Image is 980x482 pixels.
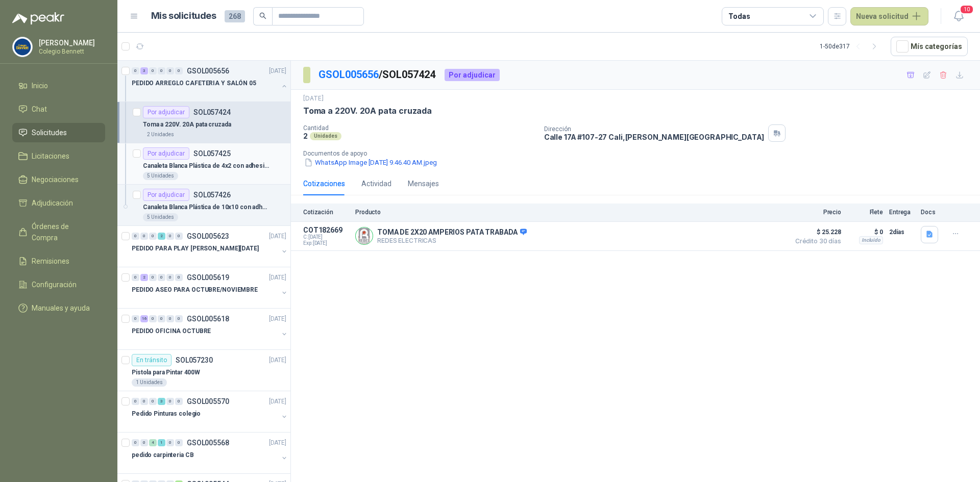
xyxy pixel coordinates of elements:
a: Por adjudicarSOL057425Canaleta Blanca Plástica de 4x2 con adhesivo5 Unidades [117,143,290,185]
div: 0 [166,315,174,322]
p: Canaleta Blanca Plástica de 10x10 con adhesivo [143,202,270,212]
div: 0 [140,439,148,446]
a: Inicio [12,76,105,95]
img: Company Logo [356,227,373,244]
div: 0 [166,233,174,240]
a: Negociaciones [12,170,105,189]
div: 0 [132,274,139,281]
p: Dirección [544,125,765,133]
a: 0 0 4 1 0 0 GSOL005568[DATE] pedido carpinteria CB [132,437,288,469]
p: pedido carpinteria CB [132,450,193,460]
span: Adjudicación [32,197,73,209]
button: Mís categorías [891,37,968,56]
p: Pedido Pinturas colegio [132,409,201,419]
div: 0 [149,398,157,405]
div: 3 [158,398,165,405]
div: Todas [728,11,750,22]
div: 2 [140,274,148,281]
p: SOL057424 [193,109,231,116]
p: Entrega [889,209,915,216]
div: 0 [158,67,165,74]
p: GSOL005623 [187,233,229,240]
p: REDES ELECTRICAS [377,237,527,244]
div: 0 [166,274,174,281]
a: Manuales y ayuda [12,298,105,318]
div: 0 [140,233,148,240]
p: SOL057426 [193,191,231,198]
div: 2 Unidades [143,131,178,139]
span: Inicio [32,80,48,91]
div: Por adjudicar [143,147,189,160]
div: 1 Unidades [132,378,167,387]
div: 0 [175,274,183,281]
p: [DATE] [269,397,286,407]
div: 5 Unidades [143,213,178,221]
span: Remisiones [32,256,69,267]
p: Cantidad [303,124,536,132]
span: Negociaciones [32,174,79,185]
div: 16 [140,315,148,322]
div: 0 [149,67,157,74]
p: Cotización [303,209,349,216]
p: GSOL005618 [187,315,229,322]
a: Licitaciones [12,146,105,166]
div: 0 [132,398,139,405]
div: 0 [175,67,183,74]
div: Cotizaciones [303,178,345,189]
p: [DATE] [269,232,286,241]
img: Company Logo [13,37,32,57]
p: 2 [303,132,308,140]
p: GSOL005568 [187,439,229,446]
span: Licitaciones [32,150,69,162]
div: 1 - 50 de 317 [820,38,883,55]
div: 0 [158,315,165,322]
p: $ 0 [847,226,883,238]
p: Precio [790,209,841,216]
a: Adjudicación [12,193,105,213]
button: 10 [949,7,968,26]
a: Chat [12,99,105,119]
div: 0 [175,398,183,405]
span: Exp: [DATE] [303,240,349,246]
p: GSOL005570 [187,398,229,405]
div: 3 [140,67,148,74]
div: 0 [166,398,174,405]
p: Calle 17A #107-27 Cali , [PERSON_NAME][GEOGRAPHIC_DATA] [544,133,765,141]
p: [DATE] [269,356,286,365]
a: Configuración [12,275,105,294]
div: 0 [175,315,183,322]
a: 0 2 0 0 0 0 GSOL005619[DATE] PEDIDO ASEO PARA OCTUBRE/NOVIEMBRE [132,271,288,304]
div: 0 [149,274,157,281]
div: 0 [132,233,139,240]
p: PEDIDO PARA PLAY [PERSON_NAME][DATE] [132,244,259,253]
p: / SOL057424 [318,67,436,83]
a: Remisiones [12,251,105,271]
a: 0 16 0 0 0 0 GSOL005618[DATE] PEDIDO OFICINA OCTUBRE [132,313,288,345]
p: PEDIDO OFICINA OCTUBRE [132,326,211,336]
div: Por adjudicar [143,189,189,201]
p: [DATE] [269,273,286,283]
div: 0 [132,439,139,446]
span: Crédito 30 días [790,238,841,244]
span: Chat [32,104,47,115]
span: Solicitudes [32,127,67,138]
div: 0 [149,233,157,240]
p: TOMA DE 2X20 AMPERIOS PATA TRABADA [377,228,527,237]
a: Solicitudes [12,123,105,142]
span: search [259,12,266,19]
div: 0 [132,67,139,74]
div: 0 [175,233,183,240]
h1: Mis solicitudes [151,9,216,23]
div: Unidades [310,132,341,140]
p: GSOL005656 [187,67,229,74]
p: Pistola para Pintar 400W [132,368,200,377]
div: Incluido [859,236,883,244]
a: 0 0 0 2 0 0 GSOL005623[DATE] PEDIDO PARA PLAY [PERSON_NAME][DATE] [132,230,288,263]
div: Por adjudicar [143,106,189,118]
p: [DATE] [303,94,324,104]
span: Órdenes de Compra [32,221,95,243]
span: Manuales y ayuda [32,302,90,314]
div: 1 [158,439,165,446]
a: En tránsitoSOL057230[DATE] Pistola para Pintar 400W1 Unidades [117,350,290,391]
button: WhatsApp Image [DATE] 9.46.40 AM.jpeg [303,157,438,168]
